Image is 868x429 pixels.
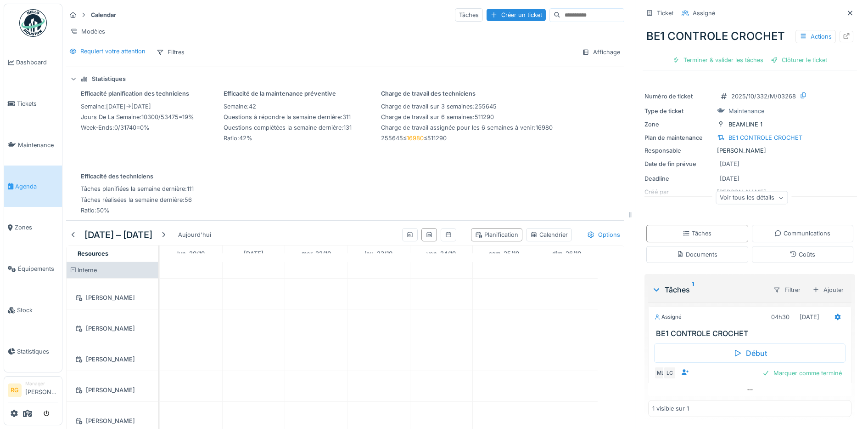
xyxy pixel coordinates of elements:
div: Actions [795,30,836,43]
span: Ratio [224,135,237,142]
a: Tickets [4,83,62,125]
h5: [DATE] – [DATE] [84,229,152,240]
a: Agenda [4,166,62,207]
div: 255645 ≤ ≤ 511290 [381,134,553,143]
div: : 42 [224,102,352,111]
a: RG Manager[PERSON_NAME] [8,380,58,402]
a: Équipements [4,248,62,290]
div: Calendrier [530,230,568,239]
div: 1 visible sur 1 [652,404,689,413]
div: : 311 [224,113,352,121]
div: Filtres [152,46,189,59]
div: Plan de maintenance [644,133,713,142]
div: [PERSON_NAME] [72,354,152,365]
div: Coûts [790,250,815,259]
div: Créer un ticket [487,9,546,21]
span: 16980 [407,135,424,142]
div: Affichage [578,46,624,59]
div: Tâches [683,229,711,238]
div: BEAMLINE 1 [728,120,762,129]
div: Zone [644,120,713,129]
a: 20 octobre 2025 [175,247,207,260]
span: Charge de travail assignée pour les 6 semaines à venir [381,124,534,131]
span: Stock [17,306,58,315]
span: week-ends [81,124,112,131]
span: Tickets [17,99,58,108]
span: semaine [224,103,247,110]
a: 24 octobre 2025 [424,247,458,260]
div: Documents [677,250,717,259]
div: BE1 CONTROLE CROCHET [728,133,802,142]
a: Statistiques [4,331,62,372]
span: Tâches planifiées la semaine dernière [81,185,185,192]
span: Questions à répondre la semaine dernière [224,114,341,120]
div: [DATE] [720,174,739,183]
div: Clôturer le ticket [767,54,831,66]
div: BE1 CONTROLE CROCHET [643,24,857,48]
div: LC [663,366,676,379]
div: Requiert votre attention [80,47,146,56]
strong: Calendar [87,11,120,19]
span: Équipements [18,264,58,273]
span: Dashboard [16,58,58,67]
div: ML [654,366,667,379]
div: Assigné [693,9,715,17]
div: Assigné [654,313,682,321]
h3: BE1 CONTROLE CROCHET [656,329,847,338]
a: 26 octobre 2025 [550,247,583,260]
div: Marquer comme terminé [759,367,846,379]
div: : 16980 [381,123,553,132]
div: : [DATE] → [DATE] [81,102,194,111]
a: 25 octobre 2025 [487,247,521,260]
div: Numéro de ticket [644,92,713,101]
span: Resources [78,250,108,257]
div: Charge de travail des techniciens [381,89,553,98]
div: Maintenance [728,107,764,115]
div: Type de ticket [644,107,713,115]
span: Maintenance [18,141,58,149]
div: Efficacité planification des techniciens [81,89,194,98]
div: Planification [475,230,518,239]
div: Ticket [657,9,673,17]
div: Responsable [644,146,713,155]
div: Statistiques [92,74,126,83]
a: 22 octobre 2025 [299,247,333,260]
span: Statistiques [17,347,58,356]
span: Questions complétées la semaine dernière [224,124,342,131]
a: Stock [4,290,62,331]
a: 23 octobre 2025 [363,247,395,260]
div: Modèles [66,25,109,38]
div: [PERSON_NAME] [72,323,152,334]
div: : 111 [81,184,194,193]
div: Tâches [455,8,483,22]
div: : 131 [224,123,352,132]
div: : 56 [81,195,194,204]
span: Ratio [81,207,95,214]
span: Interne [78,267,97,274]
div: : 511290 [381,113,553,121]
div: : 0 / 31740 = 0 % [81,123,194,132]
a: 21 octobre 2025 [241,247,266,260]
span: semaine [81,103,104,110]
div: [PERSON_NAME] [72,292,152,303]
div: [DATE] [800,313,819,321]
div: Aujourd'hui [174,229,215,241]
div: Début [654,343,846,363]
li: RG [8,383,22,397]
div: Filtrer [769,283,805,297]
div: Tâches [652,284,766,295]
summary: Statistiques [66,71,624,88]
span: Charge de travail sur 6 semaines [381,114,473,120]
div: 2025/10/332/M/03268 [731,92,796,101]
img: Badge_color-CXgf-gQk.svg [19,9,47,37]
div: Deadline [644,174,713,183]
div: Voir tous les détails [716,191,788,205]
div: Communications [774,229,830,238]
span: Tâches réalisées la semaine dernière [81,196,183,203]
div: Date de fin prévue [644,160,713,168]
div: Manager [25,380,58,387]
a: Dashboard [4,42,62,83]
a: Zones [4,207,62,248]
div: [PERSON_NAME] [72,415,152,427]
div: Terminer & valider les tâches [669,54,767,66]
